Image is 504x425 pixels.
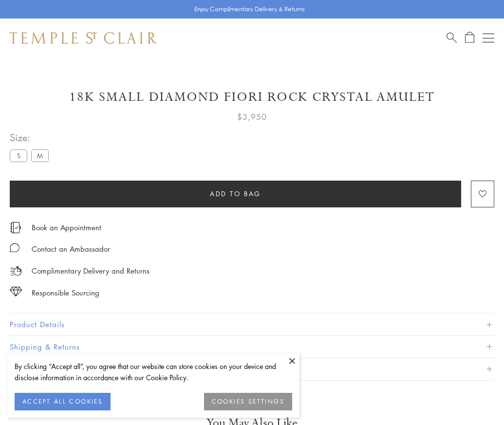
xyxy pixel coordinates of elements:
[10,32,157,44] img: Temple St. Clair
[483,32,494,44] button: Open navigation
[10,129,53,146] span: Size:
[15,393,111,410] button: ACCEPT ALL COOKIES
[465,32,474,44] a: Open Shopping Bag
[204,393,292,410] button: COOKIES SETTINGS
[10,89,494,106] h1: 18K Small Diamond Fiori Rock Crystal Amulet
[10,287,22,296] img: icon_sourcing.svg
[447,32,457,44] a: Search
[210,188,261,199] span: Add to bag
[32,287,99,299] div: Responsible Sourcing
[10,149,27,162] label: S
[10,181,461,207] button: Add to bag
[15,361,292,383] div: By clicking “Accept all”, you agree that our website can store cookies on your device and disclos...
[32,265,149,277] p: Complimentary Delivery and Returns
[10,222,21,233] img: icon_appointment.svg
[237,111,267,123] span: $3,950
[10,265,22,277] img: icon_delivery.svg
[32,243,110,255] div: Contact an Ambassador
[31,149,49,162] label: M
[10,314,494,335] button: Product Details
[10,243,19,253] img: MessageIcon-01_2.svg
[194,4,305,14] p: Enjoy Complimentary Delivery & Returns
[32,222,101,233] a: Book an Appointment
[10,336,494,358] button: Shipping & Returns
